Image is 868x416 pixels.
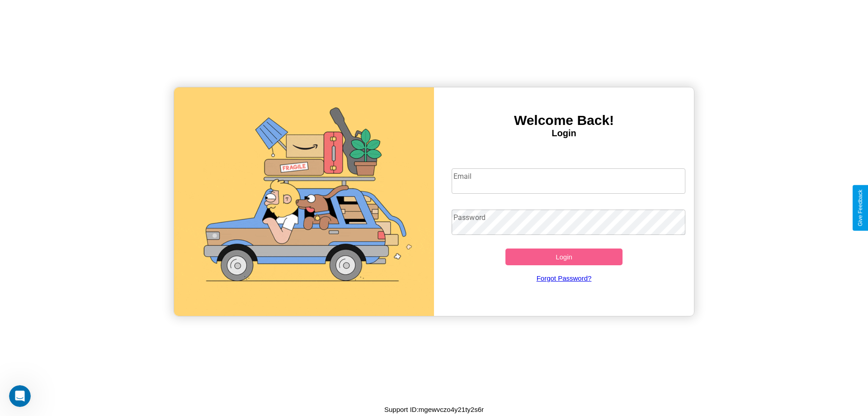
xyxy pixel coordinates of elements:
iframe: Intercom live chat [9,385,31,407]
h3: Welcome Back! [434,113,694,128]
button: Login [505,249,623,265]
img: gif [174,87,434,316]
a: Forgot Password? [447,265,681,291]
div: Give Feedback [857,190,863,226]
h4: Login [434,128,694,139]
p: Support ID: mgewvczo4y21ty2s6r [384,403,484,416]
